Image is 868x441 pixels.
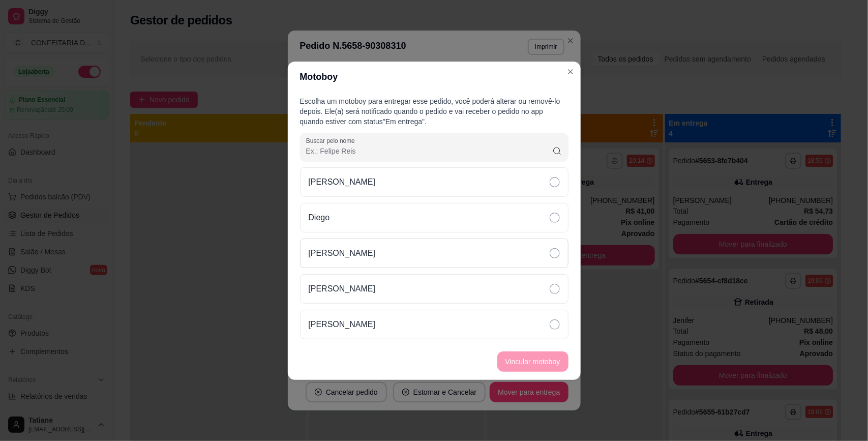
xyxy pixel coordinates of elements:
p: [PERSON_NAME] [309,283,376,295]
input: Buscar pelo nome [306,146,553,156]
p: [PERSON_NAME] [309,318,376,331]
p: [PERSON_NAME] [309,176,376,188]
p: Escolha um motoboy para entregar esse pedido, você poderá alterar ou removê-lo depois. Ele(a) ser... [300,96,568,127]
button: Close [562,64,579,80]
p: [PERSON_NAME] [309,247,376,259]
p: Diego [309,212,330,224]
label: Buscar pelo nome [306,136,358,145]
header: Motoboy [288,62,581,92]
